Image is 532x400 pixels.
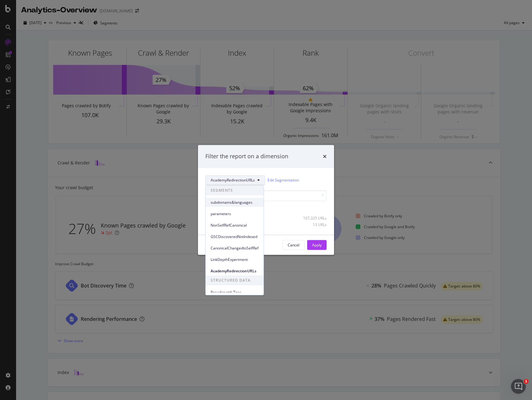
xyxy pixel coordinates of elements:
[211,200,259,205] span: subdomains&languages
[198,145,334,255] div: modal
[211,178,255,183] span: AcademyRedirectionURLs
[323,152,327,160] div: times
[206,185,264,195] span: SEGMENTS
[211,234,259,240] span: GSCDiscoveredNotIndexed
[205,206,327,211] div: Select all data available
[288,242,299,248] div: Cancel
[205,152,288,160] div: Filter the report on a dimension
[524,379,529,384] span: 1
[211,223,259,228] span: NonSelfRefCanonical
[282,240,305,250] button: Cancel
[205,190,327,201] input: Search
[296,222,327,227] div: 13 URLs
[211,245,259,251] span: CanonicalChangedtoSelfRef
[268,177,299,184] a: Edit Segmentation
[211,290,259,295] span: Breadcrumb Tree
[511,379,526,394] iframe: Intercom live chat
[211,211,259,217] span: parameters
[211,257,259,262] span: LinkDepthExperiment
[206,275,264,285] span: STRUCTURED DATA
[312,242,322,248] div: Apply
[307,240,327,250] button: Apply
[211,268,259,274] span: AcademyRedirectionURLs
[296,215,327,221] div: 107,325 URLs
[205,175,265,185] button: AcademyRedirectionURLs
